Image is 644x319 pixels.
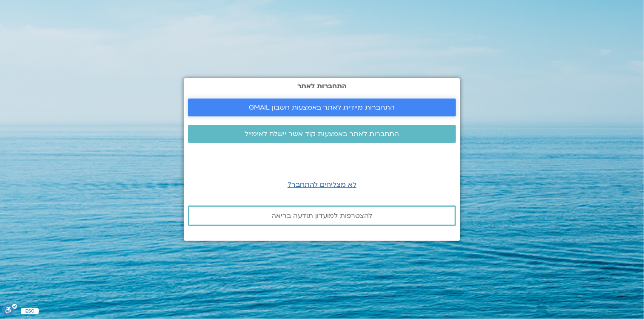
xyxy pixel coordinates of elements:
a: להצטרפות למועדון תודעה בריאה [188,206,456,226]
a: התחברות לאתר באמצעות קוד אשר יישלח לאימייל [188,125,456,143]
span: להצטרפות למועדון תודעה בריאה [272,212,373,220]
span: התחברות לאתר באמצעות קוד אשר יישלח לאימייל [245,130,399,138]
a: לא מצליחים להתחבר? [288,180,356,189]
span: התחברות מיידית לאתר באמצעות חשבון GMAIL [249,104,395,111]
a: התחברות מיידית לאתר באמצעות חשבון GMAIL [188,99,456,116]
h2: התחברות לאתר [188,82,456,90]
